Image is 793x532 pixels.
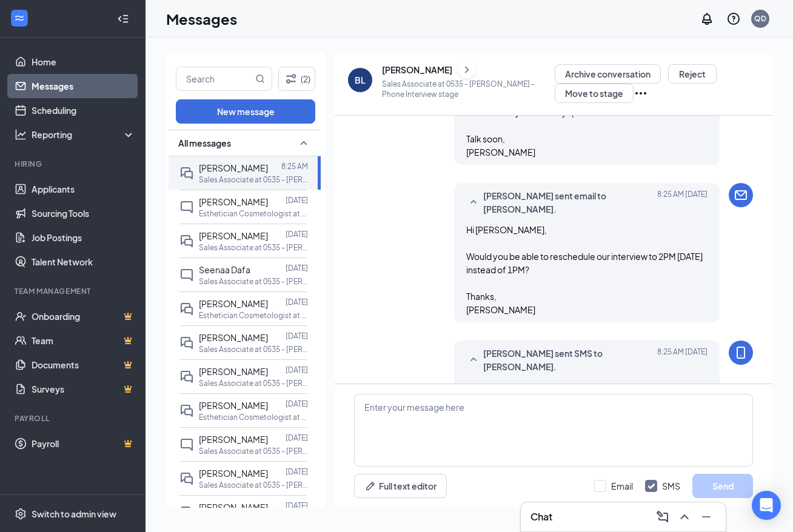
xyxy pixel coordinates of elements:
button: ChevronRight [458,61,476,79]
h3: Chat [530,510,552,524]
svg: Minimize [699,510,714,524]
a: PayrollCrown [32,431,135,456]
div: Team Management [15,286,133,296]
button: Full text editorPen [354,474,447,498]
span: [PERSON_NAME] [199,468,268,479]
a: DocumentsCrown [32,353,135,377]
span: [PERSON_NAME] [199,434,268,445]
div: Open Intercom Messenger [752,491,781,520]
a: Talent Network [32,250,135,274]
h1: Messages [166,8,237,29]
svg: DoubleChat [179,336,194,350]
svg: SmallChevronUp [296,136,311,150]
p: Sales Associate at 0535 - [PERSON_NAME] [199,480,308,490]
button: Send [692,474,753,498]
span: [PERSON_NAME] [199,332,268,343]
p: Sales Associate at 0535 - [PERSON_NAME] - Phone Interview stage [382,79,555,99]
button: Reject [668,64,717,84]
button: ComposeMessage [653,507,672,527]
div: BL [355,74,366,86]
p: 8:25 AM [281,161,308,171]
p: Esthetician Cosmetologist at 0535 - [PERSON_NAME] [199,310,308,321]
a: Messages [32,74,135,98]
p: Esthetician Cosmetologist at 0535 - [PERSON_NAME] [199,208,308,219]
svg: ChevronUp [677,510,692,524]
svg: WorkstreamLogo [13,12,25,24]
svg: MobileSms [734,345,748,360]
div: Payroll [15,413,133,424]
p: [DATE] [286,297,308,307]
span: [PERSON_NAME] sent email to [PERSON_NAME]. [483,189,654,216]
svg: Collapse [117,13,129,25]
button: Move to stage [555,84,634,103]
button: Archive conversation [555,64,661,84]
a: Home [32,50,135,74]
p: [DATE] [286,433,308,443]
svg: ChatInactive [179,200,194,214]
p: [DATE] [286,263,308,273]
button: Minimize [697,507,716,527]
p: [DATE] [286,331,308,341]
p: Sales Associate at 0535 - [PERSON_NAME] [199,344,308,354]
span: Hi [PERSON_NAME], Would you be able to reschedule our interview to 2PM [DATE] instead of 1PM? Tha... [466,224,703,315]
a: Applicants [32,177,135,201]
a: SurveysCrown [32,377,135,401]
span: [PERSON_NAME] [199,298,268,309]
span: [PERSON_NAME] [199,196,268,207]
svg: DoubleChat [179,370,194,384]
div: Switch to admin view [32,508,116,520]
div: Reporting [32,128,136,141]
svg: ChatInactive [179,268,194,282]
svg: DoubleChat [179,166,194,181]
span: [PERSON_NAME] [199,502,268,513]
p: Sales Associate at 0535 - [PERSON_NAME] [199,378,308,388]
span: [DATE] 8:25 AM [657,347,708,373]
p: [DATE] [286,500,308,511]
span: [PERSON_NAME] sent SMS to [PERSON_NAME]. [483,347,654,373]
svg: Ellipses [634,86,648,101]
svg: ChatInactive [179,437,194,452]
p: [DATE] [286,399,308,409]
a: Sourcing Tools [32,201,135,225]
p: [DATE] [286,365,308,375]
span: [PERSON_NAME] [199,400,268,411]
span: Hi [PERSON_NAME], Would you be able to reschedule our interview to 2PM [DATE] instead of 1PM? Tha... [466,382,703,473]
span: [PERSON_NAME] [199,366,268,377]
a: Job Postings [32,225,135,250]
svg: SmallChevronUp [466,353,481,367]
div: Hiring [15,159,133,169]
p: [DATE] [286,195,308,205]
svg: QuestionInfo [726,12,741,26]
p: Sales Associate at 0535 - [PERSON_NAME] [199,175,308,185]
input: Search [176,67,253,90]
svg: DoubleChat [179,234,194,248]
svg: DoubleChat [179,505,194,520]
div: [PERSON_NAME] [382,64,452,76]
svg: Analysis [15,128,27,141]
span: [PERSON_NAME] [199,162,268,173]
p: Esthetician Cosmetologist at 0535 - [PERSON_NAME] [199,412,308,422]
svg: Pen [364,480,376,492]
button: ChevronUp [675,507,694,527]
svg: DoubleChat [179,471,194,486]
svg: MagnifyingGlass [255,74,265,84]
p: [DATE] [286,229,308,239]
span: [PERSON_NAME] [199,230,268,241]
svg: ComposeMessage [655,510,670,524]
svg: SmallChevronUp [466,195,481,210]
p: Sales Associate at 0535 - [PERSON_NAME] [199,276,308,287]
svg: Email [734,188,748,202]
p: [DATE] [286,467,308,477]
button: New message [176,99,315,124]
span: [DATE] 8:25 AM [657,189,708,216]
a: Scheduling [32,98,135,122]
p: Sales Associate at 0535 - [PERSON_NAME] [199,446,308,456]
svg: Settings [15,508,27,520]
svg: DoubleChat [179,404,194,418]
button: Filter (2) [278,67,315,91]
svg: Filter [284,71,298,86]
svg: ChevronRight [461,62,473,77]
div: QD [754,13,766,24]
a: OnboardingCrown [32,304,135,328]
span: Seenaa Dafa [199,264,250,275]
